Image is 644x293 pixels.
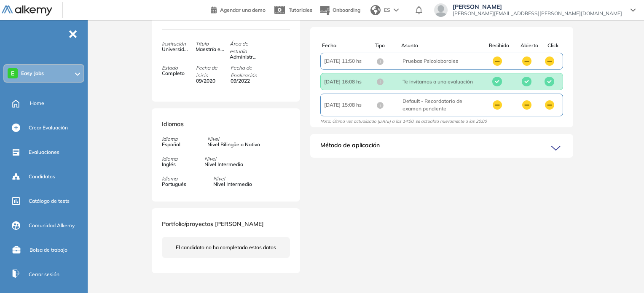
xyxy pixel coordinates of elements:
span: [DATE] 15:08 hs [324,101,376,109]
span: [DATE] 16:08 hs [324,78,376,86]
span: Fecha de finalización [231,64,264,79]
img: arrow [394,8,399,12]
span: Estado [162,64,196,72]
span: Candidatos [29,173,55,180]
div: Recibido [482,42,516,49]
div: Abierto [516,42,543,49]
span: Portugués [162,180,186,188]
span: Cerrar sesión [29,271,59,278]
span: Maestría en Gerencia de Operaciones y Logística [196,46,224,53]
span: [PERSON_NAME] [453,3,622,10]
span: Crear Evaluación [29,124,68,132]
span: Universidad [PERSON_NAME] [162,46,191,53]
span: Español [162,141,180,148]
a: Agendar una demo [211,4,266,14]
span: Bolsa de trabajo [30,246,67,254]
span: Catálogo de tests [29,197,70,205]
div: Fecha [322,42,375,49]
img: world [370,5,381,15]
span: Nivel [213,175,252,183]
span: Idioma [162,135,180,143]
span: Comunidad Alkemy [29,222,75,229]
span: Idiomas [162,120,184,128]
div: Click [543,42,563,49]
span: Home [30,99,44,107]
span: 09/2022 [231,77,259,85]
span: Onboarding [333,7,360,13]
span: Inglés [162,161,177,168]
span: Idioma [162,175,186,183]
div: Widget de chat [602,253,644,293]
span: Easy Jobs [21,70,44,77]
span: [PERSON_NAME][EMAIL_ADDRESS][PERSON_NAME][DOMAIN_NAME] [453,10,622,17]
span: [DATE] 11:50 hs [324,57,376,65]
span: Nivel Bilingüe o Nativo [207,141,260,148]
span: ES [384,6,390,14]
span: Completo [162,70,191,77]
span: Agendar una demo [220,7,266,13]
span: Nivel [204,155,243,163]
span: Evaluaciones [29,148,59,156]
span: Te invitamos a una evaluación [402,78,481,86]
span: Nivel Intermedio [204,161,243,168]
span: Fecha de inicio [196,64,230,79]
img: Logo [2,5,52,16]
span: Idioma [162,155,177,163]
span: Título [196,40,229,48]
span: Institución [162,40,196,48]
span: Default - Recordatorio de examen pendiente [402,97,481,113]
div: Asunto [401,42,480,49]
span: E [11,70,14,77]
span: Área de estudio [230,40,263,55]
span: Nivel Intermedio [213,180,252,188]
span: Método de aplicación [320,141,380,154]
button: Onboarding [319,1,360,19]
span: 09/2020 [196,77,225,85]
span: Pruebas Psicolaborales [402,57,481,65]
span: Administración de empresas [230,53,258,61]
div: Tipo [375,42,401,49]
iframe: Chat Widget [602,253,644,293]
span: El candidato no ha completado estos datos [176,244,276,251]
span: Nota: Última vez actualizado [DATE] a las 14:00, se actualiza nuevamente a las 20:00 [320,118,487,127]
span: Tutoriales [289,7,312,13]
span: Nivel [207,135,260,143]
span: Portfolio/proyectos [PERSON_NAME] [162,220,264,228]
